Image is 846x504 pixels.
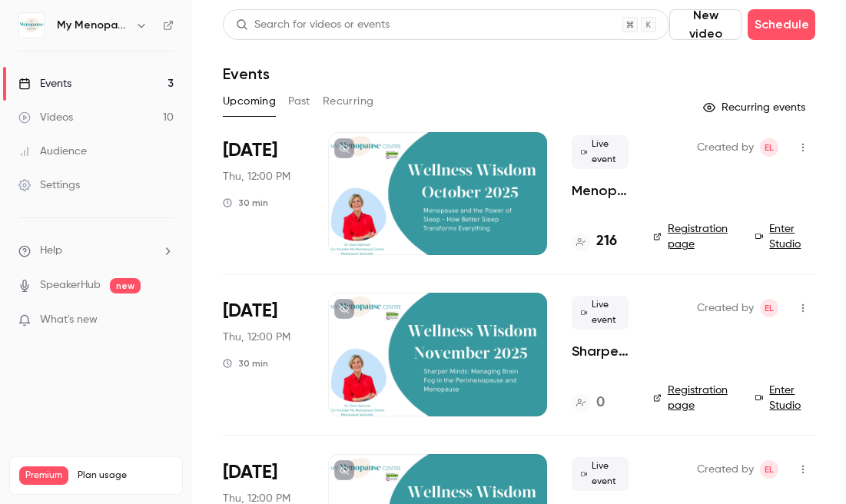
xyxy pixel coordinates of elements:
[755,383,815,413] a: Enter Studio
[760,460,778,479] span: Emma Lambourne
[765,460,774,479] span: EL
[572,457,629,491] span: Live event
[760,138,778,157] span: Emma Lambourne
[765,299,774,317] span: EL
[40,243,62,259] span: Help
[288,89,310,114] button: Past
[19,466,68,485] span: Premium
[223,132,304,255] div: Oct 30 Thu, 12:00 PM (Europe/London)
[78,469,173,482] span: Plan usage
[223,89,276,114] button: Upcoming
[748,9,815,40] button: Schedule
[223,197,268,209] div: 30 min
[760,299,778,317] span: Emma Lambourne
[110,278,141,293] span: new
[223,138,277,163] span: [DATE]
[596,231,617,252] h4: 216
[653,383,737,413] a: Registration page
[653,221,737,252] a: Registration page
[40,312,98,328] span: What's new
[696,95,815,120] button: Recurring events
[40,277,101,293] a: SpeakerHub
[697,138,754,157] span: Created by
[697,299,754,317] span: Created by
[223,293,304,416] div: Nov 27 Thu, 12:00 PM (Europe/London)
[18,110,73,125] div: Videos
[57,18,129,33] h6: My Menopause Centre - Wellness Wisdom
[572,296,629,330] span: Live event
[755,221,815,252] a: Enter Studio
[697,460,754,479] span: Created by
[223,460,277,485] span: [DATE]
[572,231,617,252] a: 216
[572,393,605,413] a: 0
[223,65,270,83] h1: Events
[18,144,87,159] div: Audience
[18,243,174,259] li: help-dropdown-opener
[155,313,174,327] iframe: Noticeable Trigger
[669,9,741,40] button: New video
[18,177,80,193] div: Settings
[223,299,277,323] span: [DATE]
[223,169,290,184] span: Thu, 12:00 PM
[236,17,390,33] div: Search for videos or events
[596,393,605,413] h4: 0
[572,342,629,360] a: Sharper Minds: Managing [MEDICAL_DATA] in the [MEDICAL_DATA] and Menopause
[572,181,629,200] a: Menopause and the Power of Sleep - How Better Sleep Transforms Everything
[323,89,374,114] button: Recurring
[19,13,44,38] img: My Menopause Centre - Wellness Wisdom
[572,135,629,169] span: Live event
[18,76,71,91] div: Events
[223,357,268,370] div: 30 min
[223,330,290,345] span: Thu, 12:00 PM
[765,138,774,157] span: EL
